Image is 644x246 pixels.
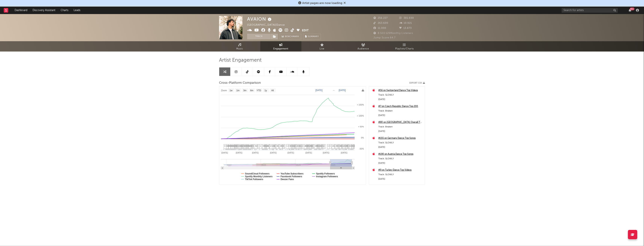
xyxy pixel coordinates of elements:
text: Spotify Followers [316,172,335,175]
span: 1 [244,145,245,147]
span: 13.873 [399,27,412,29]
div: [DATE] [378,177,423,181]
span: 2 [343,145,344,147]
a: #56 on Switzerland Dance Top Videos [378,88,423,93]
div: [DATE] [378,145,423,150]
text: [DATE] [339,89,346,92]
span: 20 [227,145,230,147]
div: Track: SLOWLY [378,141,423,145]
input: Search for artists [562,8,618,13]
span: 2 [288,145,289,147]
text: -50% [359,148,364,150]
a: Audience [343,41,384,52]
span: 3 [257,145,258,147]
span: 33 [247,145,250,147]
span: 1 [278,145,279,147]
span: 2 [334,145,335,147]
span: Jump Score: 64.7 [373,37,396,39]
a: Discovery Assistant [30,7,58,14]
a: Live [301,41,343,52]
span: 2 [351,145,352,147]
div: Track: Broken [378,125,423,129]
span: 2 [270,145,271,147]
span: 2 [332,145,333,147]
span: 10 [266,145,268,147]
a: Music [219,41,260,52]
div: #80 on [GEOGRAPHIC_DATA] Overall Top 200 [378,120,423,125]
span: 256.227 [373,17,388,19]
div: [DATE] [378,129,423,134]
span: Engagement [273,47,288,51]
div: #9 on Turkey Dance Top Videos [378,168,423,172]
text: 1w [230,89,233,92]
div: [DATE] [378,97,423,102]
span: 1 [296,145,297,147]
div: #151 on Germany Dance Top Videos [378,184,423,188]
a: #155 on Germany Dance Top Songs [378,136,423,141]
span: 1 [253,145,254,147]
span: 1 [315,145,316,147]
span: 2 [301,145,302,147]
span: 263.600 [373,22,388,24]
text: 1y [265,89,267,92]
span: 2 [345,145,346,147]
text: 6m [250,89,253,92]
text: TikTok Followers [245,178,263,181]
span: 1 [322,145,323,147]
span: Live [320,47,324,51]
text: All [271,89,274,92]
span: 2 [323,145,325,147]
text: [DATE] [315,89,323,92]
span: Music [236,47,243,51]
span: 4 [342,145,343,147]
span: 1 [282,145,283,147]
span: 10 [230,145,232,147]
span: 2 [237,145,238,147]
button: Export CSV [409,82,425,84]
text: 1m [236,89,240,92]
text: [DATE] [221,152,228,154]
button: Summary [303,34,321,39]
text: [DATE] [323,152,329,154]
span: Benchmark [285,34,299,39]
div: [DATE] [378,161,423,165]
span: 1 [336,145,338,147]
span: Artist pages are now loading [302,2,342,5]
text: SoundCloud Followers [245,172,270,175]
span: Audience [358,47,369,51]
div: 99 + [630,7,634,10]
div: Track: SLOWLY [378,93,423,97]
div: [DATE] [378,113,423,118]
text: [DATE] [270,152,277,154]
a: Benchmark [280,34,301,39]
span: 5 [255,145,256,147]
span: 1 [286,145,288,147]
a: #190 on Austria Dance Top Songs [378,152,423,156]
span: Dismiss [344,2,346,5]
span: 8.503.529 Monthly Listeners [373,32,413,34]
span: 6 [239,145,240,147]
span: 3 [354,145,355,147]
a: Charts [58,7,71,14]
button: Track [247,34,271,39]
span: 2 [242,145,244,147]
span: Playlists/Charts [395,47,414,51]
text: + 150% [357,104,364,106]
text: [DATE] [236,152,242,154]
a: Playlists/Charts [384,41,425,52]
span: 3 [271,145,273,147]
div: Track: SLOWLY [378,156,423,161]
span: 3 [302,145,303,147]
text: YouTube Subscribers [281,172,304,175]
span: 1 [328,145,329,147]
span: 2 [299,145,300,147]
span: 2 [273,145,274,147]
a: #7 on Czech Republic Dance Top 200 [378,104,423,109]
text: Deezer Fans [281,178,294,181]
span: 1 [277,145,278,147]
span: 1 [280,145,281,147]
span: 3 [329,145,330,147]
